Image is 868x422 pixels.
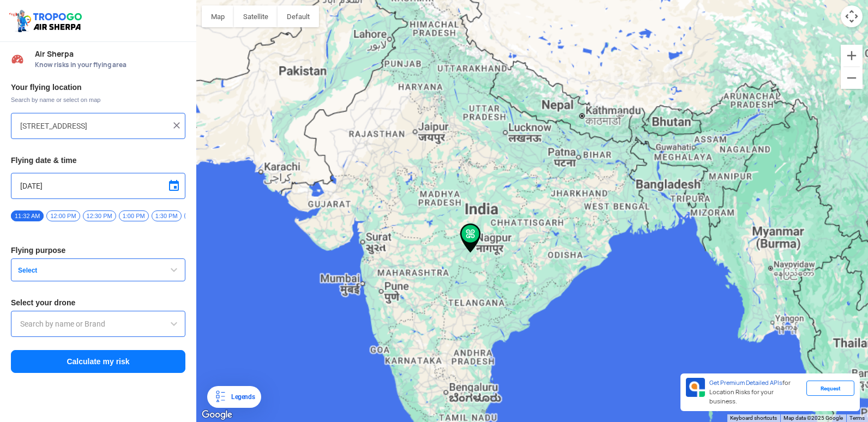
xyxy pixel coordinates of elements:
img: ic_close.png [171,120,182,131]
button: Zoom out [841,67,863,89]
button: Select [11,258,185,281]
button: Keyboard shortcuts [730,414,777,422]
h3: Select your drone [11,299,185,306]
div: Request [806,381,854,396]
h3: Flying date & time [11,156,185,164]
span: 2:00 PM [184,210,214,221]
span: Select [14,266,150,275]
img: Premium APIs [686,378,705,397]
div: Legends [227,390,255,403]
a: Open this area in Google Maps (opens a new window) [199,408,235,422]
button: Zoom in [841,45,863,67]
input: Search by name or Brand [20,317,176,330]
button: Show satellite imagery [234,5,278,27]
button: Calculate my risk [11,350,185,373]
span: 12:30 PM [83,210,116,221]
img: ic_tgdronemaps.svg [8,8,86,33]
div: for Location Risks for your business. [705,378,806,407]
span: Air Sherpa [35,50,185,58]
span: Get Premium Detailed APIs [709,379,782,387]
button: Map camera controls [841,5,863,27]
a: Terms [849,415,865,421]
h3: Your flying location [11,83,185,91]
span: 1:30 PM [152,210,182,221]
button: Show street map [202,5,234,27]
img: Legends [214,390,227,403]
span: 12:00 PM [46,210,80,221]
span: Know risks in your flying area [35,61,185,69]
span: Search by name or select on map [11,95,185,104]
span: 1:00 PM [119,210,149,221]
input: Search your flying location [20,119,168,132]
span: Map data ©2025 Google [783,415,843,421]
img: Google [199,408,235,422]
span: 11:32 AM [11,210,44,221]
h3: Flying purpose [11,246,185,254]
img: Risk Scores [11,52,24,65]
input: Select Date [20,179,176,192]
